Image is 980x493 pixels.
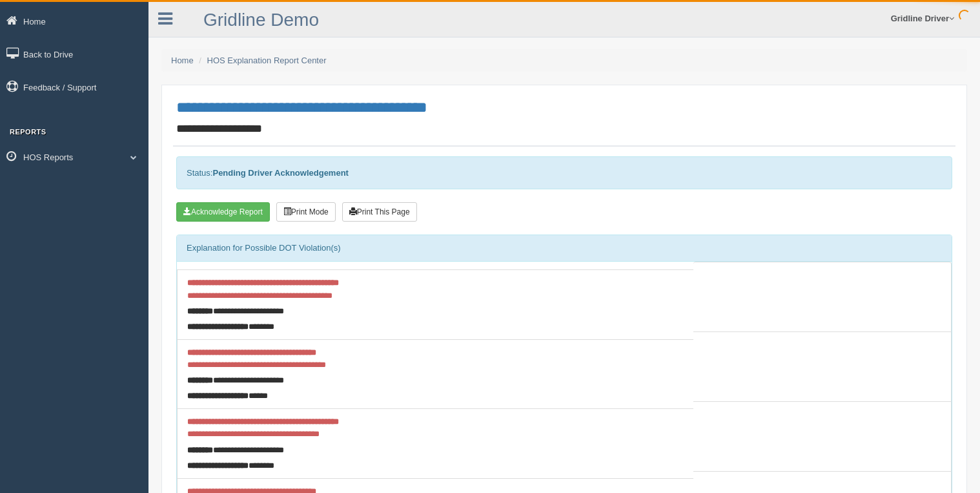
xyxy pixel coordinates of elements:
button: Acknowledge Receipt [176,202,270,222]
button: Print Mode [276,202,336,222]
div: Status: [176,156,952,189]
div: Explanation for Possible DOT Violation(s) [177,235,952,261]
a: Gridline Demo [203,10,319,30]
a: Home [171,56,194,65]
strong: Pending Driver Acknowledgement [212,168,348,178]
a: HOS Explanation Report Center [207,56,327,65]
button: Print This Page [342,202,417,222]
